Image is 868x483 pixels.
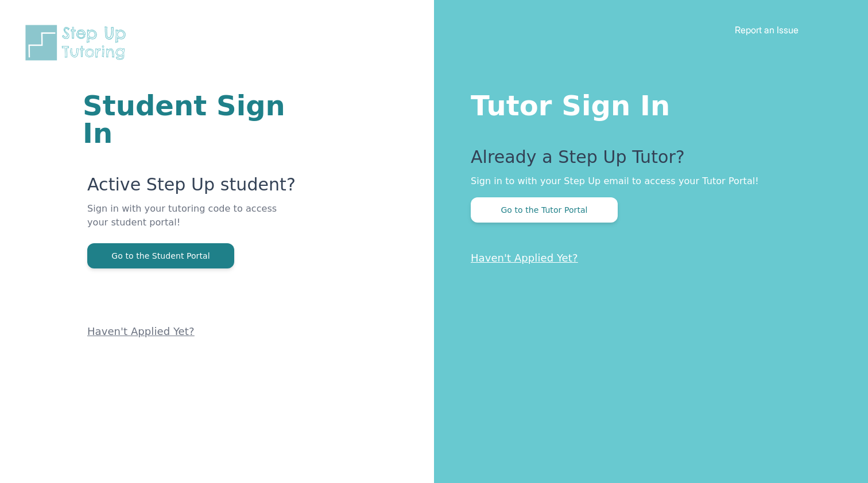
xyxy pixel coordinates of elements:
p: Sign in to with your Step Up email to access your Tutor Portal! [471,174,822,188]
img: Step Up Tutoring horizontal logo [23,23,133,63]
a: Haven't Applied Yet? [87,325,195,337]
a: Go to the Tutor Portal [471,204,618,215]
a: Go to the Student Portal [87,250,234,261]
a: Report an Issue [735,24,799,36]
h1: Tutor Sign In [471,87,822,119]
button: Go to the Tutor Portal [471,197,618,223]
p: Sign in with your tutoring code to access your student portal! [87,202,296,243]
p: Active Step Up student? [87,174,296,202]
a: Haven't Applied Yet? [471,252,578,264]
button: Go to the Student Portal [87,243,234,268]
p: Already a Step Up Tutor? [471,147,822,174]
h1: Student Sign In [83,92,296,147]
